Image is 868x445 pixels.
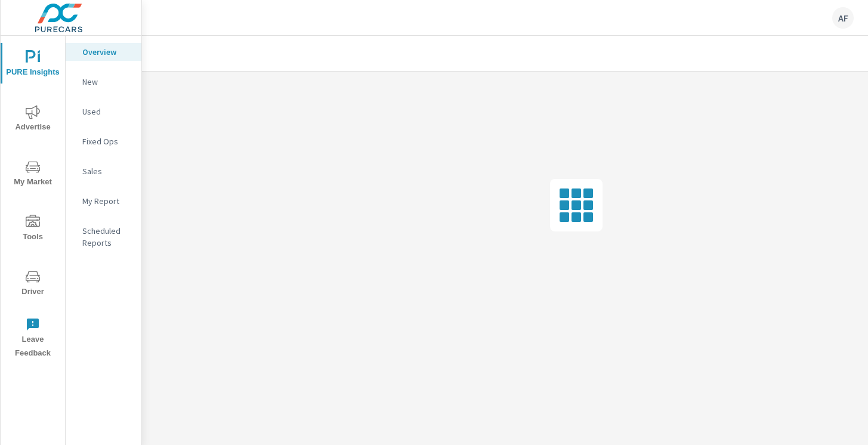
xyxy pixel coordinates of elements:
[4,317,61,360] span: Leave Feedback
[4,105,61,134] span: Advertise
[66,132,141,150] div: Fixed Ops
[66,43,141,61] div: Overview
[66,222,141,252] div: Scheduled Reports
[4,270,61,299] span: Driver
[4,50,61,79] span: PURE Insights
[66,103,141,120] div: Used
[4,215,61,244] span: Tools
[66,73,141,91] div: New
[66,162,141,180] div: Sales
[82,106,132,118] p: Used
[82,165,132,177] p: Sales
[82,135,132,147] p: Fixed Ops
[82,225,132,249] p: Scheduled Reports
[66,192,141,210] div: My Report
[4,160,61,189] span: My Market
[82,195,132,207] p: My Report
[82,46,132,58] p: Overview
[82,76,132,88] p: New
[1,36,65,365] div: nav menu
[832,7,854,29] div: AF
